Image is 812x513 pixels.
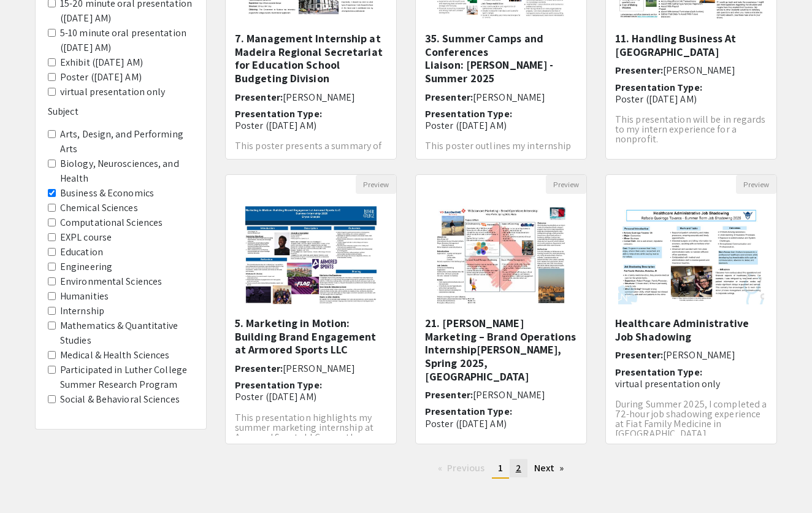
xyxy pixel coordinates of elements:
h5: 35. Summer Camps and Conferences Liaison: [PERSON_NAME] - Summer 2025 [425,32,577,85]
p: Poster ([DATE] AM) [615,93,767,105]
label: Medical & Health Sciences [60,348,170,363]
p: During Summer 2025, I completed a 72-hour job shadowing experience at Fiat Family Medicine in [GE... [615,399,767,458]
span: [PERSON_NAME] [473,91,545,104]
label: Internship [60,304,104,318]
p: virtual presentation only [615,378,767,390]
p: This poster presents a summary of my internship experience at the Divisão do Orçamento das Escola... [235,141,387,180]
span: [PERSON_NAME] [663,64,735,77]
span: [PERSON_NAME] [283,362,355,375]
label: Social & Behavioral Sciences [60,392,180,407]
button: Preview [546,175,586,194]
div: Open Presentation <p>5. Marketing in Motion: Building Brand Engagement at Armored Sports LLC</p> [225,174,397,444]
label: Arts, Design, and Performing Arts [60,127,194,156]
p: Poster ([DATE] AM) [425,418,577,430]
h6: Subject [48,106,194,117]
span: [PERSON_NAME] [473,388,545,401]
p: This poster outlines my internship experience with the Luther College Summer Programming Office, ... [425,141,577,180]
label: Business & Economics [60,186,154,201]
p: Poster ([DATE] AM) [425,120,577,131]
span: Presentation Type: [425,405,512,418]
h5: 5. Marketing in Motion: Building Brand Engagement at Armored Sports LLC [235,317,387,357]
span: [PERSON_NAME] [283,91,355,104]
img: <p class="ql-align-center">21. VJ Salomone Marketing – Brand Operations Internship</p><p class="q... [423,194,578,317]
iframe: Chat [9,458,52,504]
a: Next page [528,459,570,477]
button: Preview [736,175,776,194]
p: Poster ([DATE] AM) [235,120,387,131]
label: 5-10 minute oral presentation ([DATE] AM) [60,26,194,55]
h6: Presenter: [425,389,577,401]
span: Presentation Type: [235,379,322,391]
h5: Healthcare Administrative Job Shadowing [615,317,767,343]
label: Participated in Luther College Summer Research Program [60,363,194,392]
label: EXPL course [60,230,112,245]
label: Exhibit ([DATE] AM) [60,55,143,70]
span: Presentation Type: [615,366,702,379]
span: Previous [447,461,485,474]
img: <p><strong>Healthcare Administrative Job Shadowing</strong></p> [606,195,776,317]
h5: 11. Handling Business At [GEOGRAPHIC_DATA] [615,32,767,58]
h6: Presenter: [615,349,767,361]
div: Open Presentation <p><strong>Healthcare Administrative Job Shadowing</strong></p> [605,174,777,444]
button: Preview [356,175,396,194]
span: [PERSON_NAME] [663,349,735,361]
p: Poster ([DATE] AM) [235,391,387,403]
label: Humanities [60,289,109,304]
h5: 7. Management Internship at Madeira Regional Secretariat for Education School Budgeting Division [235,32,387,85]
p: This presentation will be in regards to my intern experience for a nonprofit. [615,115,767,144]
span: Presentation Type: [235,107,322,120]
label: Mathematics & Quantitative Studies [60,318,194,348]
h6: Presenter: [425,91,577,103]
h6: Presenter: [235,363,387,374]
h6: Presenter: [235,91,387,103]
span: This presentation highlights my summer marketing internship at Armored Sports LLC, a youth s... [235,411,373,444]
span: 1 [498,461,503,474]
ul: Pagination [225,459,777,479]
span: Presentation Type: [615,81,702,94]
h6: Presenter: [615,64,767,76]
span: 2 [516,461,521,474]
label: Poster ([DATE] AM) [60,70,142,85]
label: Chemical Sciences [60,201,138,215]
span: Presentation Type: [425,107,512,120]
label: Education [60,245,103,260]
label: Environmental Sciences [60,274,162,289]
h5: 21. [PERSON_NAME] Marketing – Brand Operations Internship﻿[PERSON_NAME], Spring 2025, [GEOGRAPHIC... [425,317,577,383]
label: Engineering [60,260,112,274]
div: Open Presentation <p class="ql-align-center">21. VJ Salomone Marketing – Brand Operations Interns... [415,174,587,444]
img: <p>5. Marketing in Motion: Building Brand Engagement at Armored Sports LLC</p> [233,194,388,317]
label: Computational Sciences [60,215,163,230]
label: Biology, Neurosciences, and Health [60,156,194,186]
label: virtual presentation only [60,85,166,99]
